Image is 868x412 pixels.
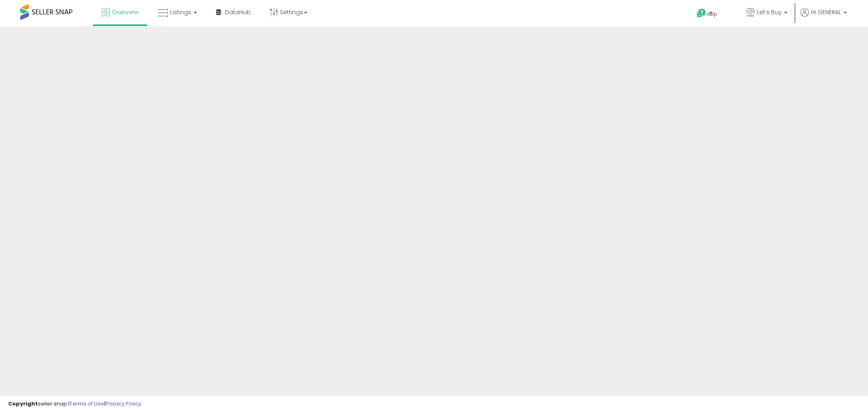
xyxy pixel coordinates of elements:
[225,8,251,16] span: DataHub
[706,11,717,18] span: Help
[170,8,191,16] span: Listings
[800,8,847,26] a: Hi GENERAL
[112,8,138,16] span: Overview
[696,8,706,18] i: Get Help
[811,8,841,16] span: Hi GENERAL
[690,2,733,26] a: Help
[757,8,782,16] span: Let’s Buy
